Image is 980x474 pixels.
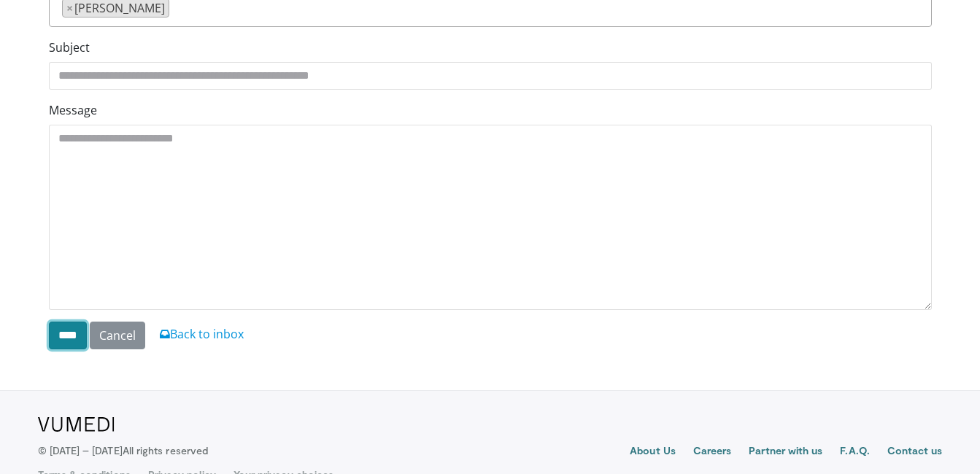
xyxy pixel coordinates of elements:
a: Back to inbox [160,326,244,342]
label: Subject [49,39,90,56]
label: Message [49,101,97,119]
a: Contact us [887,443,943,461]
img: VuMedi Logo [38,417,115,432]
a: About Us [630,443,676,461]
a: Partner with us [749,443,822,461]
p: © [DATE] – [DATE] [38,443,209,458]
span: All rights reserved [123,444,208,456]
a: Cancel [90,322,145,349]
a: Careers [693,443,732,461]
a: F.A.Q. [840,443,869,461]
